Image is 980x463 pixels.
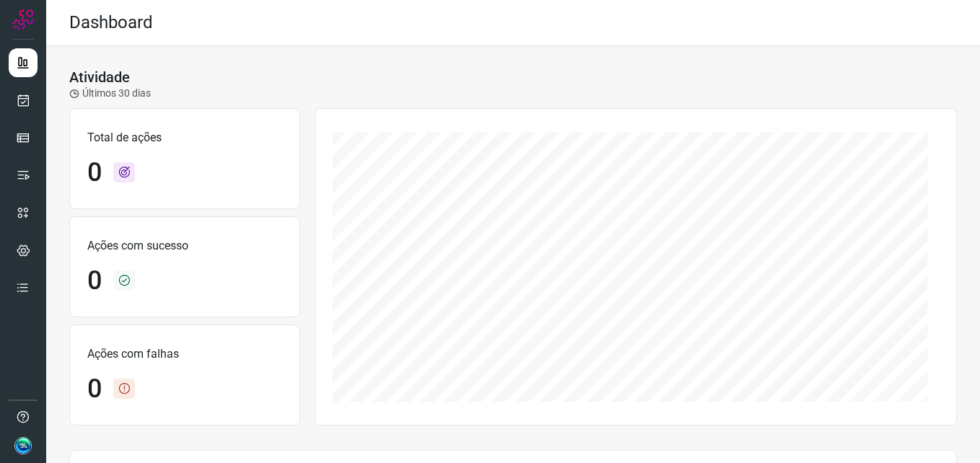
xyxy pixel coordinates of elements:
[87,345,282,363] p: Ações com falhas
[87,374,102,405] h1: 0
[87,129,282,146] p: Total de ações
[69,69,130,86] h3: Atividade
[12,9,34,30] img: Logo
[69,86,151,101] p: Últimos 30 dias
[87,265,102,296] h1: 0
[14,437,32,454] img: d1faacb7788636816442e007acca7356.jpg
[69,12,153,33] h2: Dashboard
[87,157,102,188] h1: 0
[87,237,282,255] p: Ações com sucesso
